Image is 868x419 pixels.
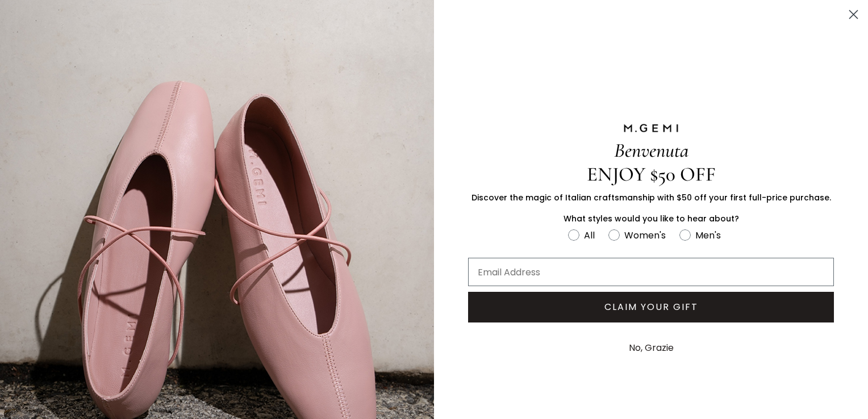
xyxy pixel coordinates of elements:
div: Men's [695,228,721,242]
div: Women's [624,228,666,242]
button: CLAIM YOUR GIFT [468,292,834,322]
input: Email Address [468,258,834,286]
span: Discover the magic of Italian craftsmanship with $50 off your first full-price purchase. [471,192,831,203]
img: M.GEMI [623,123,679,133]
div: All [584,228,595,242]
button: Close dialog [844,5,863,24]
span: Benvenuta [614,139,688,162]
span: What styles would you like to hear about? [564,213,739,224]
span: ENJOY $50 OFF [587,162,716,186]
button: No, Grazie [623,334,679,362]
